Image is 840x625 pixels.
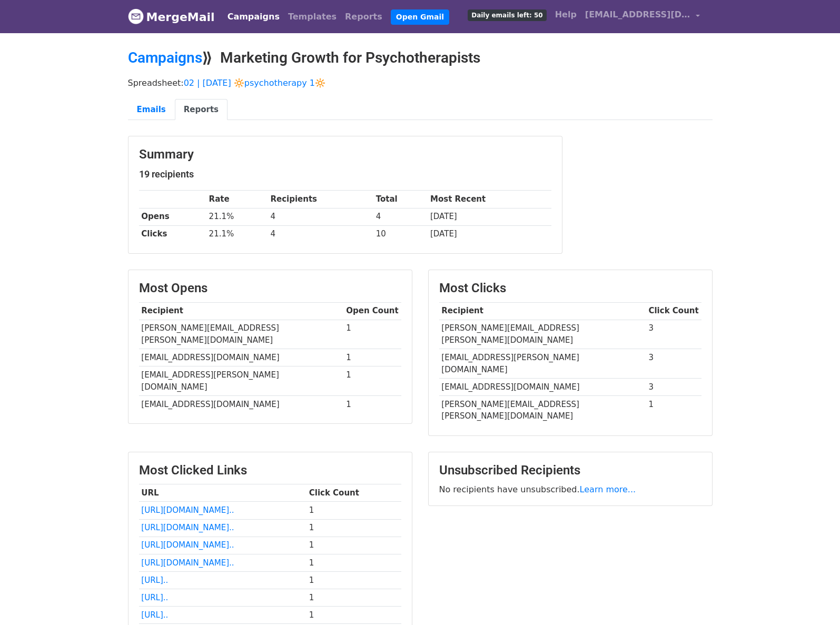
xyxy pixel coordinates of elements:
span: Daily emails left: 50 [468,9,546,21]
h5: 19 recipients [139,168,551,180]
td: [DATE] [428,225,551,243]
td: 3 [646,378,701,395]
h3: Summary [139,147,551,162]
a: [URL][DOMAIN_NAME].. [141,505,234,515]
th: Opens [139,208,206,225]
td: 1 [307,606,401,623]
td: [PERSON_NAME][EMAIL_ADDRESS][PERSON_NAME][DOMAIN_NAME] [439,395,646,424]
a: Reports [175,99,228,121]
th: Rate [206,191,268,208]
h3: Unsubscribed Recipients [439,463,701,478]
td: 1 [307,519,401,537]
td: 21.1% [206,208,268,225]
td: [EMAIL_ADDRESS][DOMAIN_NAME] [139,349,344,366]
td: [PERSON_NAME][EMAIL_ADDRESS][PERSON_NAME][DOMAIN_NAME] [439,320,646,349]
td: 1 [344,349,401,366]
td: 1 [344,366,401,396]
a: [URL].. [141,610,168,620]
td: 10 [373,225,428,243]
iframe: Chat Widget [787,574,840,625]
th: Click Count [646,302,701,320]
a: Learn more... [580,484,636,494]
td: 1 [344,320,401,349]
th: Most Recent [428,191,551,208]
td: [EMAIL_ADDRESS][DOMAIN_NAME] [439,378,646,395]
a: Daily emails left: 50 [463,4,550,25]
a: MergeMail [128,6,215,28]
a: Templates [284,6,341,27]
a: Open Gmail [391,9,449,25]
a: [EMAIL_ADDRESS][DOMAIN_NAME] [581,4,704,29]
h3: Most Opens [139,281,401,296]
td: 1 [307,571,401,589]
a: Emails [128,99,175,121]
td: [DATE] [428,208,551,225]
a: [URL].. [141,593,168,602]
p: Spreadsheet: [128,77,713,88]
td: [EMAIL_ADDRESS][DOMAIN_NAME] [139,395,344,413]
p: No recipients have unsubscribed. [439,484,701,495]
td: [PERSON_NAME][EMAIL_ADDRESS][PERSON_NAME][DOMAIN_NAME] [139,320,344,349]
td: 4 [373,208,428,225]
h2: ⟫ Marketing Growth for Psychotherapists [128,49,713,67]
td: 4 [268,208,373,225]
a: [URL][DOMAIN_NAME].. [141,558,234,568]
td: 3 [646,349,701,379]
th: Recipient [439,302,646,320]
a: [URL][DOMAIN_NAME].. [141,540,234,550]
a: Campaigns [223,6,284,27]
td: 21.1% [206,225,268,243]
span: [EMAIL_ADDRESS][DOMAIN_NAME] [585,8,690,21]
th: URL [139,484,307,502]
a: Reports [341,6,387,27]
a: Help [551,4,581,25]
td: 4 [268,225,373,243]
td: 1 [646,395,701,424]
td: 1 [307,589,401,606]
th: Open Count [344,302,401,320]
th: Click Count [307,484,401,502]
td: 1 [307,554,401,571]
td: [EMAIL_ADDRESS][PERSON_NAME][DOMAIN_NAME] [439,349,646,379]
td: 1 [307,537,401,554]
img: MergeMail logo [128,8,144,24]
a: 02 | [DATE] 🔆psychotherapy 1🔆 [184,78,325,88]
td: 3 [646,320,701,349]
h3: Most Clicks [439,281,701,296]
th: Clicks [139,225,206,243]
th: Total [373,191,428,208]
th: Recipient [139,302,344,320]
a: Campaigns [128,49,202,66]
th: Recipients [268,191,373,208]
a: [URL][DOMAIN_NAME].. [141,523,234,532]
td: 1 [344,395,401,413]
td: 1 [307,502,401,519]
a: [URL].. [141,576,168,585]
td: [EMAIL_ADDRESS][PERSON_NAME][DOMAIN_NAME] [139,366,344,396]
h3: Most Clicked Links [139,463,401,478]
